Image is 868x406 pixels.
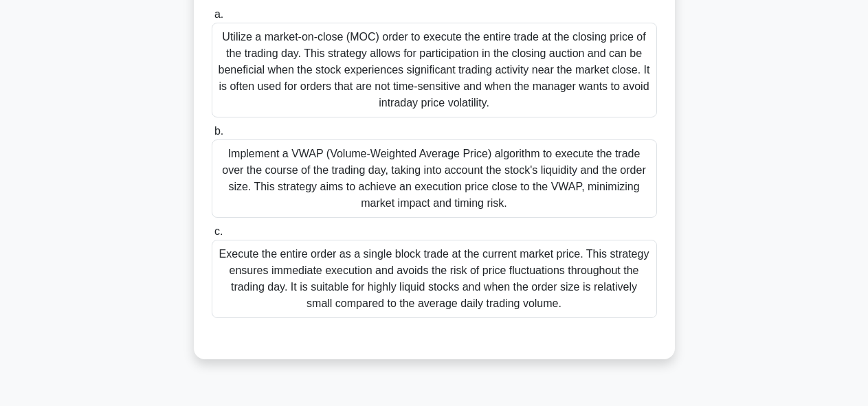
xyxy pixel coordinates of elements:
span: a. [214,8,223,20]
span: c. [214,225,223,237]
div: Utilize a market-on-close (MOC) order to execute the entire trade at the closing price of the tra... [212,23,657,117]
span: b. [214,125,223,137]
div: Implement a VWAP (Volume-Weighted Average Price) algorithm to execute the trade over the course o... [212,139,657,218]
div: Execute the entire order as a single block trade at the current market price. This strategy ensur... [212,240,657,318]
